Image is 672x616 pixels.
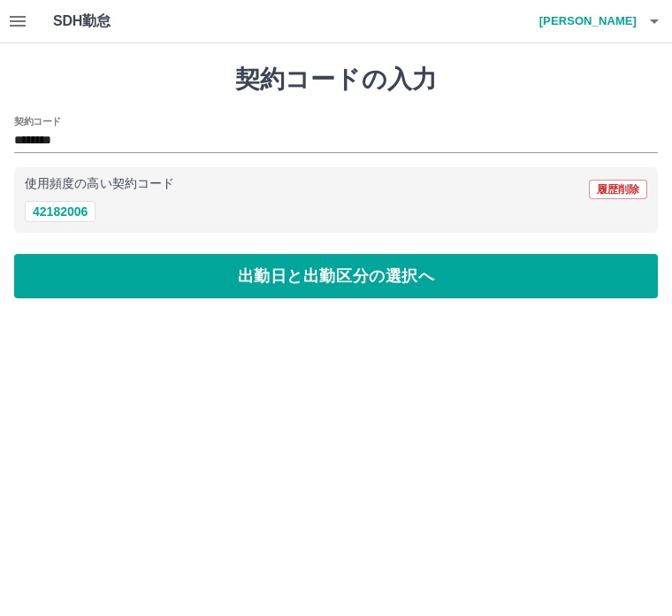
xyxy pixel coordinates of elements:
h1: 契約コードの入力 [14,65,658,95]
h2: 契約コード [14,114,61,128]
button: 出勤日と出勤区分の選択へ [14,254,658,298]
p: 使用頻度の高い契約コード [25,178,174,190]
button: 42182006 [25,201,95,222]
button: 履歴削除 [589,180,647,199]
